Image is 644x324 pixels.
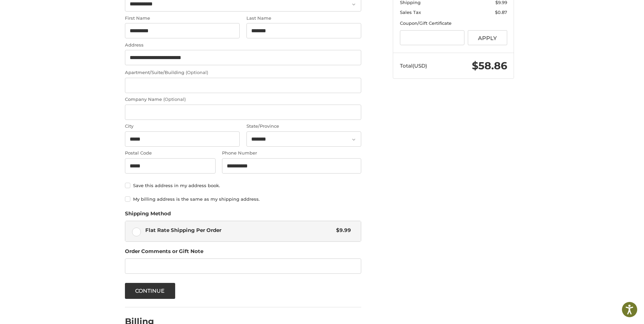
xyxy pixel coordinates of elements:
small: (Optional) [186,70,208,75]
span: Total (USD) [400,62,427,69]
span: $58.86 [472,59,507,72]
label: Postal Code [125,150,216,157]
label: Apartment/Suite/Building [125,69,361,76]
label: My billing address is the same as my shipping address. [125,196,361,202]
label: First Name [125,15,240,22]
legend: Order Comments [125,248,203,258]
input: Gift Certificate or Coupon Code [400,30,465,46]
span: Sales Tax [400,10,421,15]
small: (Optional) [163,96,186,102]
div: Coupon/Gift Certificate [400,20,507,27]
label: Phone Number [222,150,361,157]
legend: Shipping Method [125,210,171,221]
span: $0.87 [495,10,507,15]
label: City [125,123,240,130]
span: Flat Rate Shipping Per Order [145,227,333,234]
label: Address [125,42,361,49]
label: Company Name [125,96,361,103]
p: We're away right now. Please check back later! [10,10,77,16]
label: State/Province [246,123,361,130]
button: Open LiveChat chat widget [78,9,86,17]
label: Save this address in my address book. [125,183,361,188]
span: $9.99 [333,227,351,234]
button: Apply [468,30,507,46]
label: Last Name [246,15,361,22]
button: Continue [125,283,175,299]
